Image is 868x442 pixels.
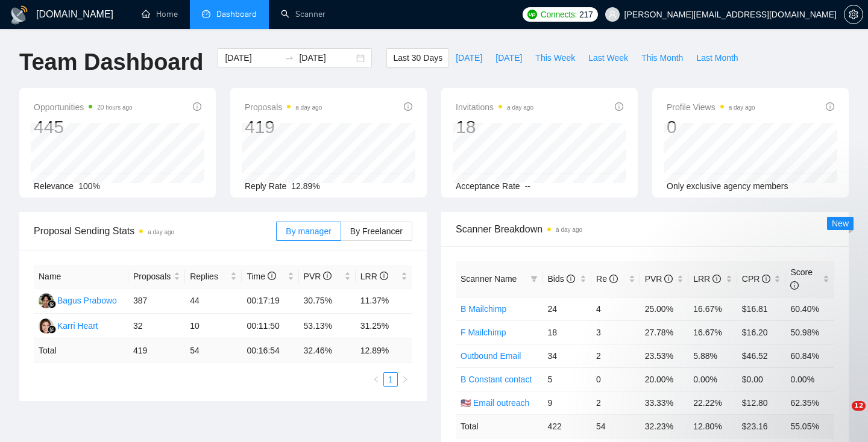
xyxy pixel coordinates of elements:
[737,414,786,438] td: $ 23.16
[245,100,322,114] span: Proposals
[542,297,591,320] td: 24
[667,116,755,139] div: 0
[527,10,537,19] img: upwork-logo.png
[285,53,294,63] span: swap-right
[591,367,640,391] td: 0
[591,297,640,320] td: 4
[449,48,489,67] button: [DATE]
[591,414,640,438] td: 54
[291,181,319,191] span: 12.89%
[202,10,210,18] span: dashboard
[128,339,185,363] td: 419
[542,320,591,344] td: 18
[542,414,591,438] td: 422
[299,51,354,64] input: End date
[323,272,332,280] span: info-circle
[57,294,117,307] div: Bagus Prabowo
[373,376,380,383] span: left
[142,9,178,19] a: homeHome
[507,104,533,111] time: a day ago
[852,401,866,411] span: 12
[193,102,201,111] span: info-circle
[39,293,54,308] img: BP
[360,272,388,281] span: LRR
[456,222,834,237] span: Scanner Breakdown
[712,275,721,283] span: info-circle
[688,414,737,438] td: 12.80 %
[608,10,617,19] span: user
[404,102,412,111] span: info-circle
[393,51,442,64] span: Last 30 Days
[635,48,690,67] button: This Month
[356,314,412,339] td: 31.25%
[401,376,409,383] span: right
[785,297,834,320] td: 60.40%
[34,265,128,288] th: Name
[10,5,29,25] img: logo
[591,391,640,414] td: 2
[596,274,618,284] span: Re
[785,414,834,438] td: 55.05 %
[790,267,813,290] span: Score
[295,104,322,111] time: a day ago
[688,297,737,320] td: 16.67%
[556,226,582,233] time: a day ago
[456,116,533,139] div: 18
[299,314,356,339] td: 53.13%
[591,320,640,344] td: 3
[398,372,412,387] button: right
[245,181,286,191] span: Reply Rate
[97,104,132,111] time: 20 hours ago
[39,295,117,305] a: BPBagus Prabowo
[667,181,788,191] span: Only exclusive agency members
[304,272,332,281] span: PVR
[541,8,577,21] span: Connects:
[461,398,529,408] a: 🇺🇸 Email outreach
[609,275,618,283] span: info-circle
[398,372,412,387] li: Next Page
[356,339,412,363] td: 12.89 %
[525,181,530,191] span: --
[827,401,856,430] iframe: Intercom live chat
[369,372,383,387] li: Previous Page
[641,51,683,64] span: This Month
[299,288,356,314] td: 30.75%
[542,367,591,391] td: 5
[645,274,673,284] span: PVR
[356,288,412,314] td: 11.37%
[461,351,521,361] a: Outbound Email
[567,275,575,283] span: info-circle
[832,219,849,228] span: New
[48,300,56,308] img: gigradar-bm.png
[529,48,582,67] button: This Week
[128,288,185,314] td: 387
[579,8,593,21] span: 217
[456,181,520,191] span: Acceptance Rate
[667,100,755,114] span: Profile Views
[542,391,591,414] td: 9
[185,288,242,314] td: 44
[57,319,98,332] div: Karri Heart
[790,281,799,290] span: info-circle
[350,226,403,236] span: By Freelancer
[844,10,863,19] span: setting
[383,372,398,387] li: 1
[185,314,242,339] td: 10
[696,51,738,64] span: Last Month
[48,325,56,334] img: gigradar-bm.png
[461,274,517,284] span: Scanner Name
[285,53,294,63] span: to
[591,344,640,367] td: 2
[742,274,770,284] span: CPR
[34,116,133,139] div: 445
[528,270,540,288] span: filter
[737,320,786,344] td: $16.20
[495,51,522,64] span: [DATE]
[299,339,356,363] td: 32.46 %
[281,9,325,19] a: searchScanner
[39,319,54,334] img: KH
[690,48,744,67] button: Last Month
[34,339,128,363] td: Total
[216,9,257,19] span: Dashboard
[547,274,574,284] span: Bids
